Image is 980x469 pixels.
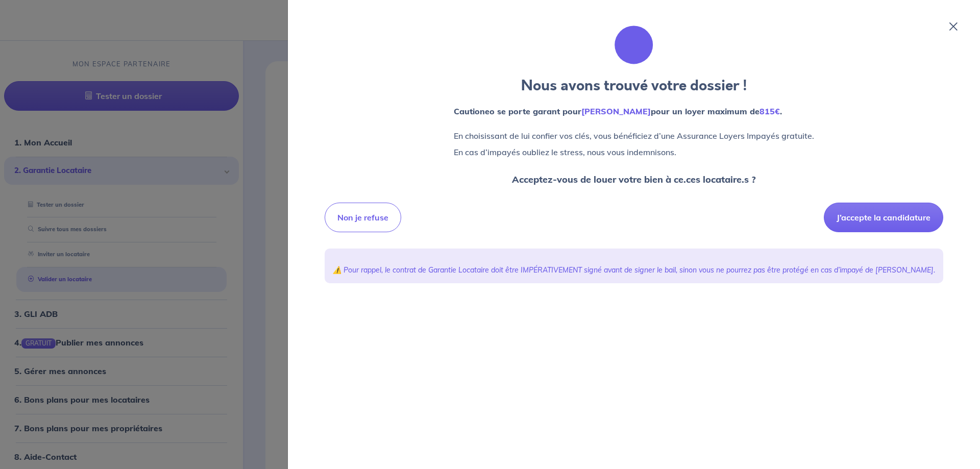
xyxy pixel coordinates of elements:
[581,106,651,116] em: [PERSON_NAME]
[824,203,943,232] button: J’accepte la candidature
[454,106,782,116] strong: Cautioneo se porte garant pour pour un loyer maximum de .
[333,265,935,275] p: ⚠️ Pour rappel, le contrat de Garantie Locataire doit être IMPÉRATIVEMENT signé avant de signer l...
[325,203,401,232] button: Non je refuse
[614,24,654,65] img: illu_folder.svg
[454,128,814,160] p: En choisissant de lui confier vos clés, vous bénéficiez d’une Assurance Loyers Impayés gratuite. ...
[759,106,780,116] em: 815€
[512,174,756,185] strong: Acceptez-vous de louer votre bien à ce.ces locataire.s ?
[521,76,747,96] strong: Nous avons trouvé votre dossier !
